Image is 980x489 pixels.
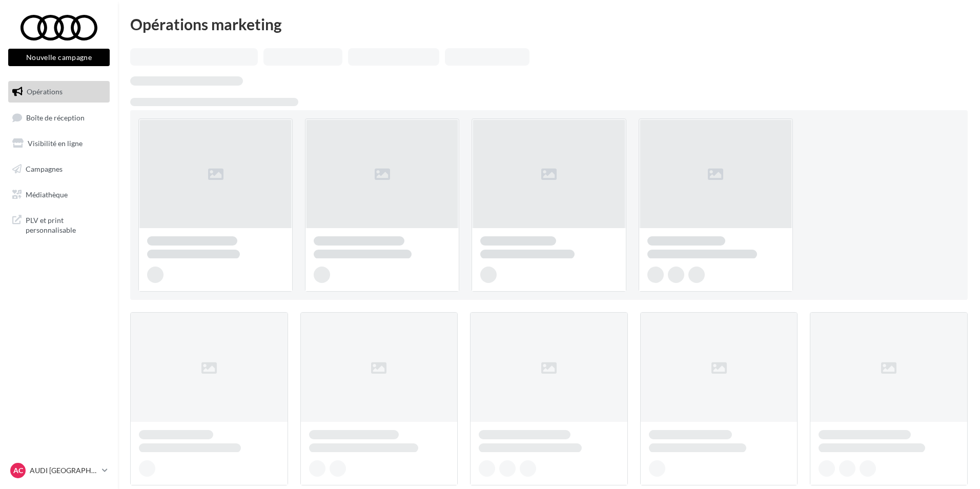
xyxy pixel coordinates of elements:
span: Opérations [27,87,63,96]
a: Médiathèque [6,184,112,206]
a: PLV et print personnalisable [6,209,112,239]
div: Opérations marketing [130,16,968,32]
a: Visibilité en ligne [6,133,112,154]
span: Visibilité en ligne [28,139,83,148]
span: Boîte de réception [26,113,85,121]
p: AUDI [GEOGRAPHIC_DATA] [30,465,98,476]
span: AC [13,465,23,476]
span: Campagnes [26,165,63,173]
a: Campagnes [6,158,112,180]
span: PLV et print personnalisable [26,213,106,235]
a: AC AUDI [GEOGRAPHIC_DATA] [8,461,110,480]
button: Nouvelle campagne [8,49,110,66]
a: Boîte de réception [6,107,112,129]
span: Médiathèque [26,190,68,198]
a: Opérations [6,81,112,103]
